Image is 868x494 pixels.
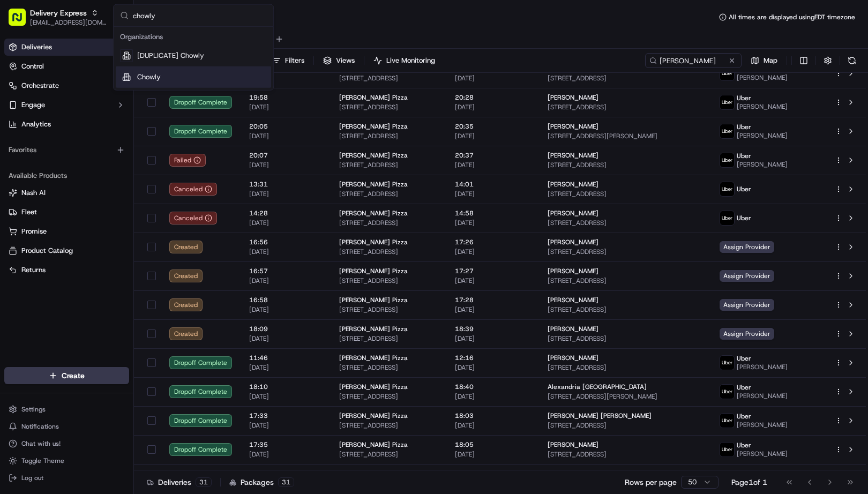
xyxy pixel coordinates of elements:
span: 17:26 [455,238,530,246]
span: [PERSON_NAME] Pizza [339,209,408,218]
span: [PERSON_NAME] [737,160,788,169]
span: [PERSON_NAME] Pizza [339,122,408,131]
a: Deliveries [4,39,129,56]
span: Assign Provider [720,241,774,253]
div: Available Products [4,167,129,184]
span: 16:56 [249,238,322,246]
span: [DATE] [249,421,322,430]
span: [STREET_ADDRESS] [339,305,438,314]
span: [PERSON_NAME] Pizza [339,238,408,246]
span: [DATE] [249,450,322,459]
span: [DATE] [455,450,530,459]
span: Pylon [107,182,130,190]
span: [STREET_ADDRESS] [548,450,702,459]
span: 17:28 [455,296,530,304]
span: [DATE] [455,305,530,314]
p: Rows per page [625,477,677,488]
span: 20:07 [249,151,322,160]
button: Nash AI [4,184,129,201]
span: [DATE] [249,219,322,227]
span: [DATE] [249,132,322,140]
span: Fleet [21,207,37,217]
span: [DATE] [455,190,530,198]
img: Nash [11,11,32,32]
span: [DATE] [455,421,530,430]
div: Packages [229,477,294,488]
span: 16:57 [249,267,322,275]
div: Failed [169,154,206,167]
p: Welcome 👋 [11,43,195,60]
span: [PERSON_NAME] Pizza [339,267,408,275]
div: Suggestions [114,27,273,90]
span: Uber [737,383,751,392]
span: [DATE] [455,248,530,256]
span: [DATE] [455,363,530,372]
img: uber-new-logo.jpeg [720,211,734,225]
span: Nash AI [21,188,46,198]
span: [STREET_ADDRESS][PERSON_NAME] [548,132,702,140]
span: Assign Provider [720,270,774,282]
input: Got a question? Start typing here... [28,69,193,80]
span: [DUPLICATE] Chowly [137,51,204,61]
button: Canceled [169,212,217,224]
span: 20:28 [455,93,530,102]
span: [PERSON_NAME] [548,354,598,362]
button: Log out [4,470,129,485]
span: Engage [21,100,45,110]
span: 18:39 [249,469,322,478]
a: Product Catalog [9,246,125,256]
span: [DATE] [249,190,322,198]
span: Uber [737,123,751,131]
span: [PERSON_NAME] [548,267,598,275]
span: [PERSON_NAME] [548,325,598,333]
span: [DATE] [455,103,530,111]
span: [STREET_ADDRESS][PERSON_NAME] [548,392,702,401]
span: 18:10 [249,383,322,391]
span: [PERSON_NAME] [737,73,788,82]
div: 31 [278,477,294,487]
span: [STREET_ADDRESS] [339,103,438,111]
input: Type to search [645,53,742,68]
span: [DATE] [455,219,530,227]
span: [DATE] [455,74,530,83]
button: Filters [267,53,309,68]
button: Notifications [4,419,129,434]
button: Chat with us! [4,436,129,451]
span: [STREET_ADDRESS] [339,450,438,459]
span: Returns [21,265,46,275]
button: Toggle Theme [4,453,129,468]
span: Assign Provider [720,328,774,340]
span: API Documentation [101,155,172,166]
span: [STREET_ADDRESS] [339,248,438,256]
span: 13:31 [249,180,322,189]
span: 20:05 [249,122,322,131]
span: [DATE] [455,132,530,140]
a: Analytics [4,116,129,133]
span: Uber [737,412,751,421]
div: Favorites [4,141,129,159]
span: [DATE] [249,103,322,111]
button: [EMAIL_ADDRESS][DOMAIN_NAME] [30,18,107,27]
span: [DATE] [249,276,322,285]
span: 18:05 [455,440,530,449]
span: Knowledge Base [21,155,82,166]
span: [DATE] [455,276,530,285]
span: [PERSON_NAME] [548,440,598,449]
span: Filters [285,56,304,65]
button: Product Catalog [4,242,129,259]
span: Analytics [21,119,51,129]
div: 💻 [91,156,99,165]
span: [PERSON_NAME] [548,469,598,478]
button: Canceled [169,183,217,196]
span: [PERSON_NAME] Pizza [339,151,408,160]
span: 18:39 [455,325,530,333]
span: [DATE] [249,305,322,314]
span: Deliveries [21,42,52,52]
a: Promise [9,227,125,236]
span: 20:37 [455,151,530,160]
img: uber-new-logo.jpeg [720,95,734,109]
button: Refresh [844,53,859,68]
div: Start new chat [36,102,176,113]
span: Uber [737,152,751,160]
